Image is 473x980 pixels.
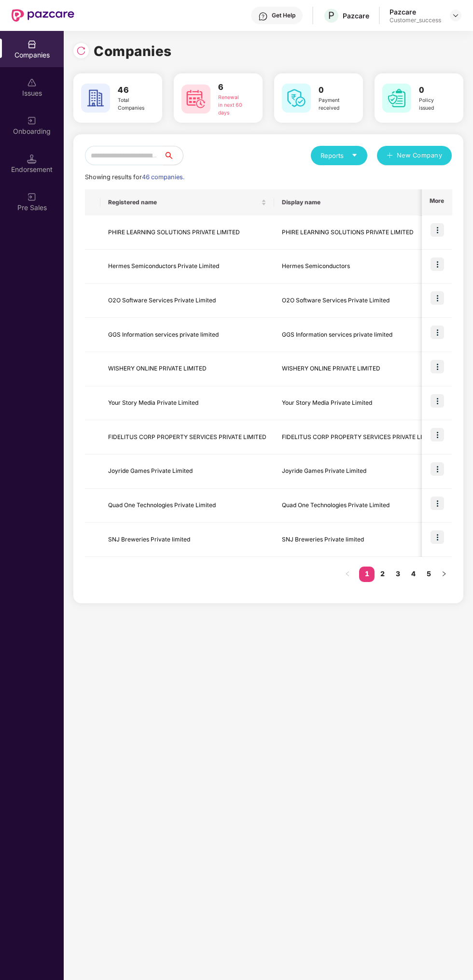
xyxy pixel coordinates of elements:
div: Renewal in next 60 days [218,94,244,117]
h3: 0 [419,84,445,97]
li: 2 [375,567,390,582]
a: 1 [359,567,375,581]
h3: 46 [118,84,144,97]
div: Pazcare [390,7,441,16]
td: Your Story Media Private Limited [274,386,448,421]
span: plus [387,152,393,160]
div: Reports [320,151,358,160]
li: 4 [405,567,421,582]
img: icon [431,257,444,271]
li: 5 [421,567,436,582]
span: left [345,571,350,577]
span: search [163,152,183,159]
img: svg+xml;base64,PHN2ZyB4bWxucz0iaHR0cDovL3d3dy53My5vcmcvMjAwMC9zdmciIHdpZHRoPSI2MCIgaGVpZ2h0PSI2MC... [81,84,110,113]
td: Hermes Semiconductors [274,250,448,284]
img: icon [431,223,444,237]
img: svg+xml;base64,PHN2ZyB3aWR0aD0iMjAiIGhlaWdodD0iMjAiIHZpZXdCb3g9IjAgMCAyMCAyMCIgZmlsbD0ibm9uZSIgeG... [27,192,37,202]
li: Previous Page [340,567,355,582]
img: svg+xml;base64,PHN2ZyBpZD0iSGVscC0zMngzMiIgeG1sbnM9Imh0dHA6Ly93d3cudzMub3JnLzIwMDAvc3ZnIiB3aWR0aD... [258,12,268,21]
li: Next Page [436,567,452,582]
img: icon [431,360,444,373]
span: right [441,571,447,577]
td: PHIRE LEARNING SOLUTIONS PRIVATE LIMITED [100,215,274,250]
th: Registered name [100,189,274,215]
td: O2O Software Services Private Limited [100,284,274,318]
a: 4 [405,567,421,581]
h3: 0 [319,84,345,97]
td: WISHERY ONLINE PRIVATE LIMITED [274,352,448,386]
img: svg+xml;base64,PHN2ZyB4bWxucz0iaHR0cDovL3d3dy53My5vcmcvMjAwMC9zdmciIHdpZHRoPSI2MCIgaGVpZ2h0PSI2MC... [382,84,411,113]
td: O2O Software Services Private Limited [274,284,448,318]
td: Quad One Technologies Private Limited [100,489,274,523]
td: SNJ Breweries Private limited [274,523,448,557]
a: 2 [375,567,390,581]
span: Registered name [108,199,259,206]
div: Payment received [319,97,345,113]
img: icon [431,428,444,441]
img: svg+xml;base64,PHN2ZyB4bWxucz0iaHR0cDovL3d3dy53My5vcmcvMjAwMC9zdmciIHdpZHRoPSI2MCIgaGVpZ2h0PSI2MC... [181,85,210,114]
td: PHIRE LEARNING SOLUTIONS PRIVATE LIMITED [274,215,448,250]
td: GGS Information services private limited [100,318,274,352]
img: icon [431,497,444,510]
span: Display name [282,199,433,206]
th: More [422,189,452,215]
div: Total Companies [118,97,144,113]
td: GGS Information services private limited [274,318,448,352]
span: Showing results for [85,173,184,181]
a: 3 [390,567,405,581]
div: Get Help [272,12,295,19]
div: Policy issued [419,97,445,113]
img: svg+xml;base64,PHN2ZyBpZD0iRHJvcGRvd24tMzJ4MzIiIHhtbG5zPSJodHRwOi8vd3d3LnczLm9yZy8yMDAwL3N2ZyIgd2... [452,12,459,19]
button: search [163,146,183,165]
img: svg+xml;base64,PHN2ZyB3aWR0aD0iMTQuNSIgaGVpZ2h0PSIxNC41IiB2aWV3Qm94PSIwIDAgMTYgMTYiIGZpbGw9Im5vbm... [27,154,37,164]
td: SNJ Breweries Private limited [100,523,274,557]
td: FIDELITUS CORP PROPERTY SERVICES PRIVATE LIMITED [100,420,274,454]
td: Joyride Games Private Limited [274,454,448,489]
span: 46 companies. [142,173,184,181]
h1: Companies [94,41,172,62]
img: icon [431,326,444,339]
div: Pazcare [343,11,369,20]
img: svg+xml;base64,PHN2ZyBpZD0iUmVsb2FkLTMyeDMyIiB4bWxucz0iaHR0cDovL3d3dy53My5vcmcvMjAwMC9zdmciIHdpZH... [76,46,86,56]
button: plusNew Company [377,146,452,165]
img: New Pazcare Logo [12,9,74,22]
img: svg+xml;base64,PHN2ZyB4bWxucz0iaHR0cDovL3d3dy53My5vcmcvMjAwMC9zdmciIHdpZHRoPSI2MCIgaGVpZ2h0PSI2MC... [282,84,311,113]
img: icon [431,291,444,305]
span: New Company [397,151,443,160]
img: icon [431,394,444,408]
div: Customer_success [390,16,441,24]
button: left [340,567,355,582]
td: Joyride Games Private Limited [100,454,274,489]
a: 5 [421,567,436,581]
img: svg+xml;base64,PHN2ZyB3aWR0aD0iMjAiIGhlaWdodD0iMjAiIHZpZXdCb3g9IjAgMCAyMCAyMCIgZmlsbD0ibm9uZSIgeG... [27,116,37,126]
img: svg+xml;base64,PHN2ZyBpZD0iQ29tcGFuaWVzIiB4bWxucz0iaHR0cDovL3d3dy53My5vcmcvMjAwMC9zdmciIHdpZHRoPS... [27,40,37,49]
li: 1 [359,567,375,582]
th: Display name [274,189,448,215]
td: FIDELITUS CORP PROPERTY SERVICES PRIVATE LIMITED [274,420,448,454]
h3: 6 [218,81,244,94]
td: Your Story Media Private Limited [100,386,274,421]
li: 3 [390,567,405,582]
img: svg+xml;base64,PHN2ZyBpZD0iSXNzdWVzX2Rpc2FibGVkIiB4bWxucz0iaHR0cDovL3d3dy53My5vcmcvMjAwMC9zdmciIH... [27,78,37,87]
td: WISHERY ONLINE PRIVATE LIMITED [100,352,274,386]
span: P [328,10,334,21]
button: right [436,567,452,582]
span: caret-down [351,152,358,158]
img: icon [431,530,444,544]
td: Hermes Semiconductors Private Limited [100,250,274,284]
td: Quad One Technologies Private Limited [274,489,448,523]
img: icon [431,462,444,476]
